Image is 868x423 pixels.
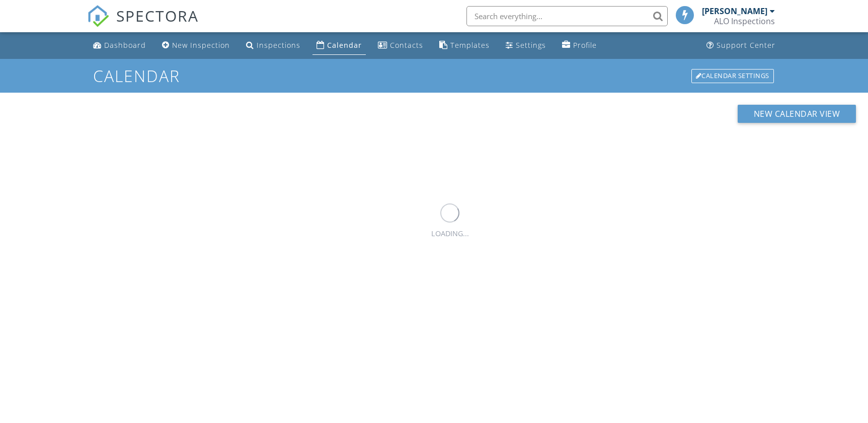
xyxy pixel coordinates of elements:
div: Inspections [257,40,300,50]
a: SPECTORA [87,14,199,35]
h1: Calendar [93,67,774,85]
input: Search everything... [466,6,668,26]
img: The Best Home Inspection Software - Spectora [87,5,109,27]
div: Settings [516,40,546,50]
a: Settings [502,36,550,55]
a: Templates [435,36,494,55]
div: Profile [573,40,597,50]
div: ALO Inspections [714,16,775,26]
a: Contacts [374,36,427,55]
a: Support Center [702,36,779,55]
button: New Calendar View [738,105,856,123]
div: Contacts [390,40,423,50]
div: Templates [450,40,490,50]
div: Calendar [327,40,362,50]
div: LOADING... [431,228,469,239]
div: [PERSON_NAME] [702,6,767,16]
div: Support Center [717,40,775,50]
div: Calendar Settings [691,69,774,83]
a: Profile [558,36,601,55]
a: Calendar Settings [690,68,775,84]
a: Dashboard [89,36,150,55]
a: New Inspection [158,36,234,55]
div: New Inspection [172,40,230,50]
a: Calendar [312,36,366,55]
div: Dashboard [104,40,146,50]
a: Inspections [242,36,304,55]
span: SPECTORA [116,5,199,26]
